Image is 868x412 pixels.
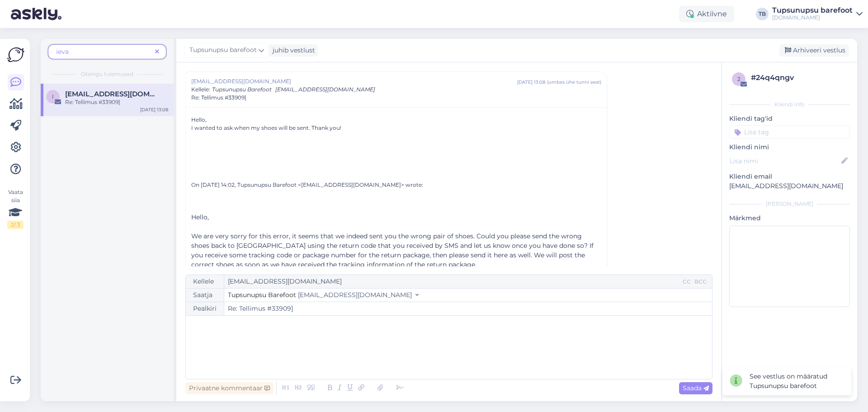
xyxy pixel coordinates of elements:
span: 2 [737,76,741,82]
div: 2 / 3 [7,221,24,229]
input: Lisa tag [729,125,850,139]
div: juhib vestlust [269,46,315,55]
span: Hello, [191,213,209,221]
div: Re: Tellimus #33909] [65,98,168,106]
span: [EMAIL_ADDRESS][DOMAIN_NAME] [298,291,412,299]
p: Märkmed [729,213,850,223]
div: Saatja [186,289,224,302]
span: We are very sorry for this error, it seems that we indeed sent you the wrong pair of shoes. Could... [191,232,594,269]
button: Tupsunupsu Barefoot [EMAIL_ADDRESS][DOMAIN_NAME] [228,290,419,300]
div: Arhiveeri vestlus [779,44,849,57]
div: I wanted to ask when my shoes will be sent. Thank you! [191,124,601,132]
p: [EMAIL_ADDRESS][DOMAIN_NAME] [729,181,850,191]
div: Hello, [191,116,601,308]
div: # 24q4qngv [751,72,847,83]
div: See vestlus on määratud Tupsunupsu barefoot [750,372,844,391]
span: [EMAIL_ADDRESS][DOMAIN_NAME] [191,77,517,85]
div: Aktiivne [679,6,734,22]
div: [DOMAIN_NAME] [772,14,853,21]
span: Saada [683,384,709,392]
a: Tupsunupsu barefoot[DOMAIN_NAME] [772,7,863,21]
div: TB [756,8,769,20]
div: Tupsunupsu barefoot [772,7,853,14]
span: Re: Tellimus #33909] [191,94,246,102]
div: CC [681,278,693,286]
div: Kliendi info [729,100,850,109]
div: Vaata siia [7,188,24,229]
p: Kliendi nimi [729,142,850,152]
div: ( umbes ühe tunni eest ) [547,79,601,85]
input: Recepient... [224,275,681,288]
p: Kliendi email [729,172,850,181]
span: Kellele : [191,86,210,93]
div: Privaatne kommentaar [185,382,274,394]
span: i [52,93,54,100]
span: Otsingu tulemused [81,70,133,78]
input: Write subject here... [224,302,712,315]
p: Kliendi tag'id [729,114,850,123]
span: [EMAIL_ADDRESS][DOMAIN_NAME] [275,86,375,93]
span: Tupsunupsu Barefoot [228,291,296,299]
span: Tupsunupsu barefoot [189,45,257,55]
div: [DATE] 13:08 [517,79,545,85]
div: [PERSON_NAME] [729,200,850,208]
div: BCC [693,278,708,286]
div: Pealkiri [186,302,224,315]
div: Kellele [186,275,224,288]
blockquote: On [DATE] 14:02, Tupsunupsu Barefoot <[EMAIL_ADDRESS][DOMAIN_NAME]> wrote: [191,181,601,197]
div: [DATE] 13:08 [140,106,168,113]
img: Askly Logo [7,46,24,63]
input: Lisa nimi [730,156,840,166]
span: Tupsunupsu Barefoot [212,86,272,93]
span: ieva [56,47,69,56]
span: ieva.gustaite@gmail.com [65,90,159,98]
